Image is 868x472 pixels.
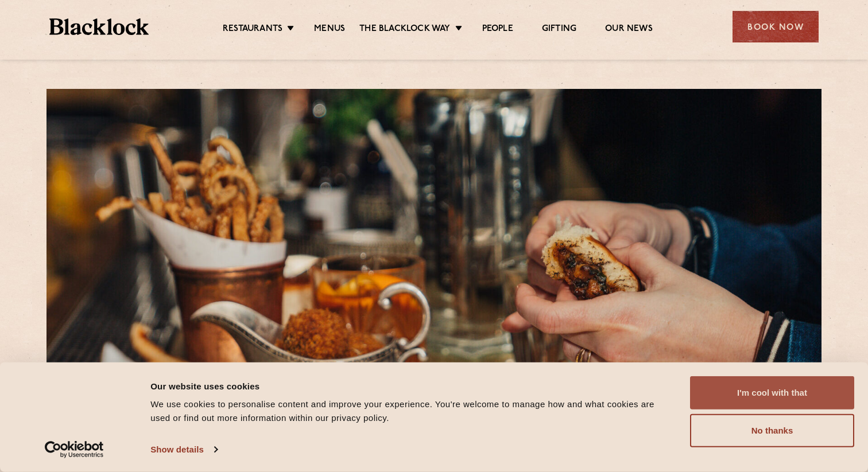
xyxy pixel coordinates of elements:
[542,24,576,36] a: Gifting
[24,441,125,458] a: Usercentrics Cookiebot - opens in a new window
[223,24,282,36] a: Restaurants
[150,397,664,425] div: We use cookies to personalise content and improve your experience. You're welcome to manage how a...
[733,11,819,42] div: Book Now
[482,24,513,36] a: People
[690,414,854,447] button: No thanks
[605,24,653,36] a: Our News
[690,376,854,409] button: I'm cool with that
[150,441,217,458] a: Show details
[49,18,149,35] img: BL_Textured_Logo-footer-cropped.svg
[359,24,450,36] a: The Blacklock Way
[150,379,664,393] div: Our website uses cookies
[314,24,345,36] a: Menus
